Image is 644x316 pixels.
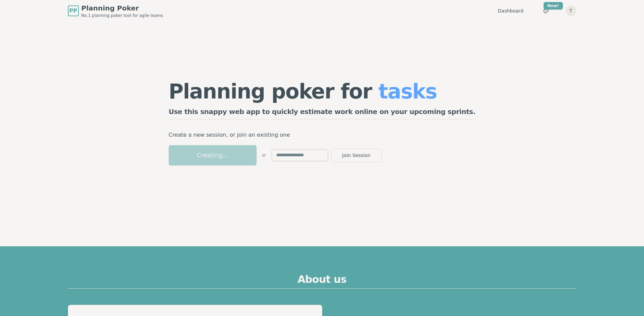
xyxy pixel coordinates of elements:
a: Dashboard [498,7,524,14]
span: No.1 planning poker tool for agile teams [81,13,163,18]
h1: Planning poker for [169,81,476,101]
h2: Use this snappy web app to quickly estimate work online on your upcoming sprints. [169,107,476,119]
a: PPPlanning PokerNo.1 planning poker tool for agile teams [68,3,163,18]
button: T [566,5,576,16]
span: or [262,153,266,158]
button: Join Session [331,149,382,162]
h2: About us [68,273,576,289]
div: New! [544,2,563,9]
p: Create a new session, or join an existing one [169,130,476,140]
span: tasks [378,80,437,103]
span: PP [69,7,77,15]
span: Planning Poker [81,3,163,13]
button: New! [540,5,552,17]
